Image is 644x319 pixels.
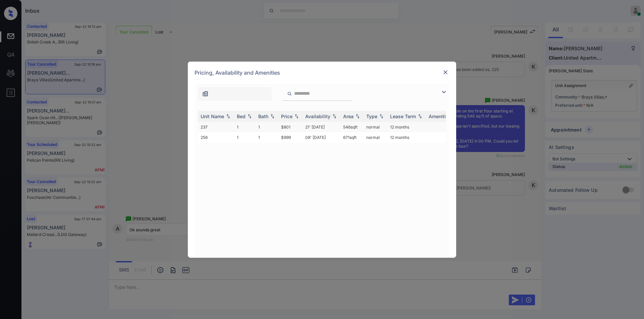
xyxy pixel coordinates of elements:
td: 1 [234,132,256,143]
div: Lease Term [390,113,416,119]
td: $999 [278,132,303,143]
img: sorting [378,114,385,118]
div: Type [366,113,377,119]
td: 1 [256,122,278,132]
img: icon-zuma [440,88,448,96]
td: $801 [278,122,303,132]
div: Amenities [429,113,451,119]
img: icon-zuma [287,91,292,97]
td: normal [364,122,387,132]
div: Area [343,113,354,119]
td: 237 [198,122,234,132]
img: sorting [269,114,276,118]
img: sorting [246,114,253,118]
td: 1 [256,132,278,143]
div: Bed [237,113,246,119]
td: 08' [DATE] [303,132,340,143]
td: 1 [234,122,256,132]
img: sorting [354,114,361,118]
div: Bath [258,113,268,119]
img: icon-zuma [202,90,209,97]
div: Availability [305,113,330,119]
div: Unit Name [201,113,224,119]
img: sorting [417,114,423,118]
td: 21' [DATE] [303,122,340,132]
img: sorting [225,114,231,118]
img: sorting [293,114,300,118]
img: sorting [331,114,338,118]
td: 671 sqft [340,132,364,143]
td: normal [364,132,387,143]
img: close [442,69,449,76]
td: 256 [198,132,234,143]
td: 12 months [387,122,426,132]
td: 12 months [387,132,426,143]
div: Pricing, Availability and Amenities [188,62,456,84]
td: 546 sqft [340,122,364,132]
div: Price [281,113,292,119]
